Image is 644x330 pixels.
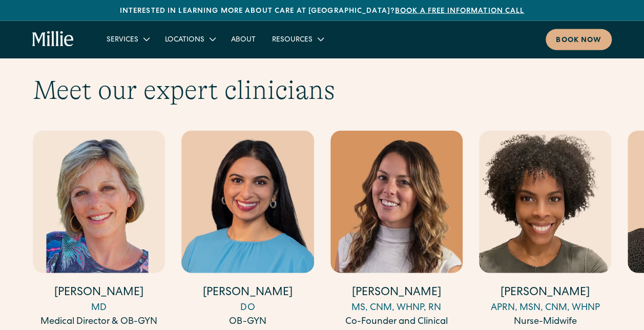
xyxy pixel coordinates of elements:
div: MS, CNM, WHNP, RN [330,301,463,315]
div: Locations [165,35,204,46]
h4: [PERSON_NAME] [479,285,611,301]
a: [PERSON_NAME]DOOB-GYN [181,131,314,329]
div: APRN, MSN, CNM, WHNP [479,301,611,315]
h4: [PERSON_NAME] [33,285,165,301]
h4: [PERSON_NAME] [330,285,463,301]
a: Book now [546,29,612,50]
a: home [32,31,74,48]
div: Services [98,31,157,48]
h2: Meet our expert clinicians [33,74,611,106]
div: MD [33,301,165,315]
a: [PERSON_NAME]APRN, MSN, CNM, WHNPNurse-Midwife [479,131,611,329]
div: Nurse-Midwife [479,315,611,329]
div: OB-GYN [181,315,314,329]
a: [PERSON_NAME]MDMedical Director & OB-GYN [33,131,165,329]
div: Services [107,35,138,46]
h4: [PERSON_NAME] [181,285,314,301]
div: Resources [272,35,313,46]
div: Book now [556,35,601,46]
a: Book a free information call [395,8,524,15]
div: Resources [264,31,331,48]
a: About [223,31,264,48]
div: DO [181,301,314,315]
div: Locations [157,31,223,48]
div: Medical Director & OB-GYN [33,315,165,329]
